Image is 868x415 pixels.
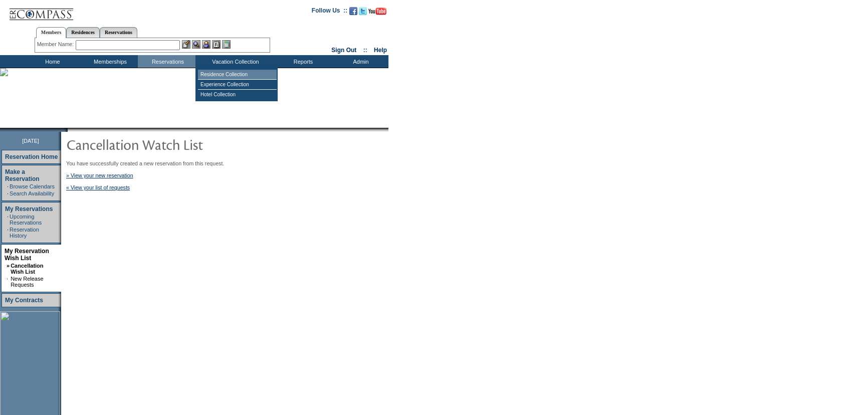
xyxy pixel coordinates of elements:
img: View [192,40,200,49]
a: Sign Out [331,47,356,54]
b: » [7,263,10,269]
img: Impersonate [202,40,210,49]
a: » View your new reservation [66,172,133,178]
td: Follow Us :: [312,6,347,18]
img: Subscribe to our YouTube Channel [368,8,386,15]
div: Member Name: [37,40,76,49]
td: · [7,190,9,196]
img: Follow us on Twitter [359,7,367,15]
td: Residence Collection [198,70,277,80]
span: [DATE] [22,138,39,144]
td: · [7,214,9,226]
a: Upcoming Reservations [10,214,42,226]
img: promoShadowLeftCorner.gif [64,128,68,132]
a: Reservation History [10,227,39,239]
img: pgTtlCancellationNotification.gif [66,134,267,154]
td: · [7,183,9,189]
a: Members [36,27,67,38]
a: Cancellation Wish List [11,263,43,275]
img: b_edit.gif [182,40,190,49]
img: Reservations [212,40,221,49]
img: blank.gif [68,128,69,132]
a: Residences [66,27,100,38]
a: My Reservations [5,205,53,213]
td: Reservations [138,55,195,68]
td: Hotel Collection [198,90,277,99]
td: Home [23,55,80,68]
a: My Contracts [5,297,43,304]
td: Experience Collection [198,80,277,90]
a: Browse Calendars [10,183,55,189]
td: Reports [273,55,331,68]
a: Help [374,47,387,54]
a: Follow us on Twitter [359,10,367,16]
a: Reservations [100,27,137,38]
td: · [7,276,10,288]
td: · [7,227,9,239]
img: b_calculator.gif [222,40,231,49]
a: Make a Reservation [5,168,40,182]
span: :: [363,47,367,54]
a: Reservation Home [5,153,58,160]
a: Subscribe to our YouTube Channel [368,10,386,16]
a: Become our fan on Facebook [349,10,357,16]
td: Memberships [80,55,138,68]
a: My Reservation Wish List [5,248,49,262]
img: Become our fan on Facebook [349,7,357,15]
td: Vacation Collection [195,55,273,68]
td: Admin [331,55,388,68]
a: « View your list of requests [66,184,130,190]
a: Search Availability [10,190,54,196]
a: New Release Requests [11,276,43,288]
span: You have successfully created a new reservation from this request. [66,160,224,166]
